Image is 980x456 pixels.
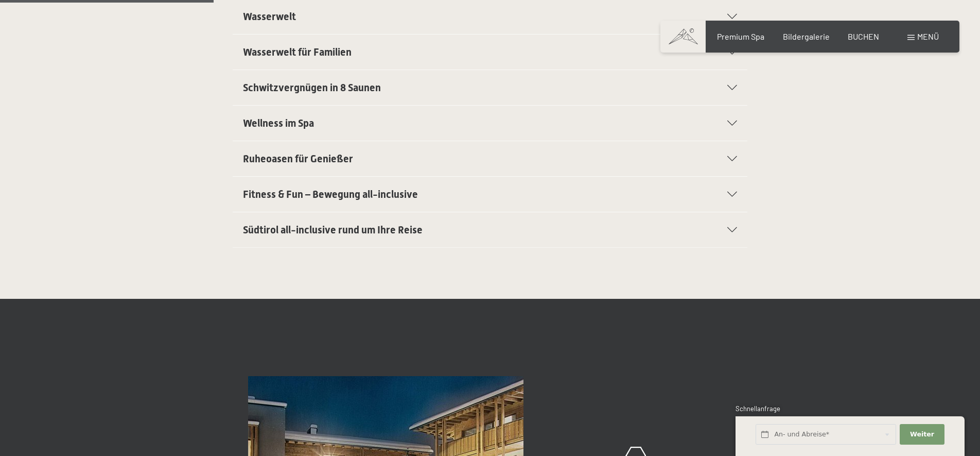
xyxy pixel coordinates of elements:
button: Weiter [900,424,944,445]
span: Menü [917,31,939,41]
span: Wellness im Spa [243,117,314,129]
a: BUCHEN [848,31,879,41]
span: Ruheoasen für Genießer [243,153,353,165]
span: Südtirol all-inclusive rund um Ihre Reise [243,224,423,236]
a: Bildergalerie [783,31,830,41]
span: Wasserwelt [243,10,296,23]
span: Schwitzvergnügen in 8 Saunen [243,81,381,94]
span: Wasserwelt für Familien [243,46,352,58]
a: Premium Spa [717,31,764,41]
span: Weiter [910,430,934,439]
span: Fitness & Fun – Bewegung all-inclusive [243,188,418,200]
span: Schnellanfrage [736,404,780,413]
